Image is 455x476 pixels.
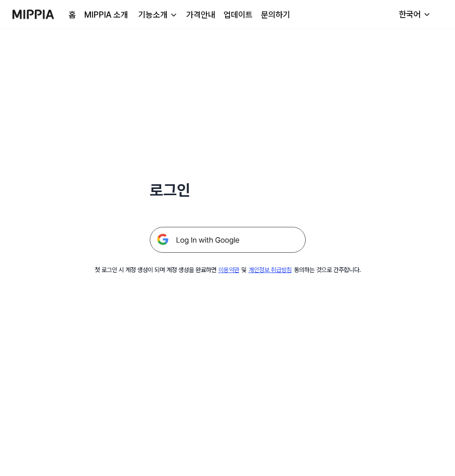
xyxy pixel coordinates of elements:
[84,9,128,21] a: MIPPIA 소개
[261,9,290,21] a: 문의하기
[249,266,292,274] a: 개인정보 취급방침
[391,4,437,25] button: 한국어
[218,266,239,274] a: 이용약관
[186,9,215,21] a: 가격안내
[170,11,178,19] img: down
[150,227,306,253] img: 구글 로그인 버튼
[397,8,423,21] div: 한국어
[150,179,306,202] h1: 로그인
[69,9,76,21] a: 홈
[224,9,253,21] a: 업데이트
[136,9,170,21] div: 기능소개
[136,9,178,21] button: 기능소개
[95,265,361,275] div: 첫 로그인 시 계정 생성이 되며 계정 생성을 완료하면 및 동의하는 것으로 간주합니다.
